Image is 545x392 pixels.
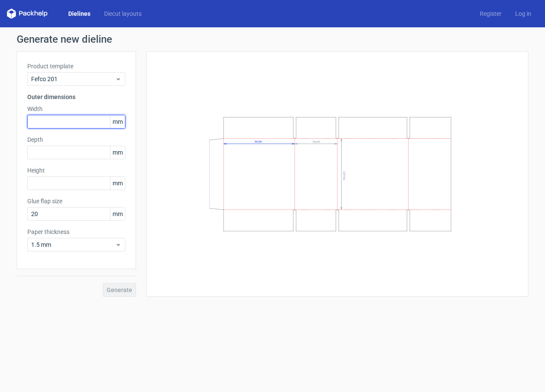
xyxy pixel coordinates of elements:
span: Fefco 201 [31,75,115,83]
h3: Outer dimensions [27,93,125,101]
span: mm [110,208,125,220]
span: mm [110,177,125,190]
label: Height [27,166,125,175]
text: Depth [313,140,320,143]
label: Product template [27,62,125,70]
span: 1.5 mm [31,240,115,249]
a: Register [473,9,508,18]
text: Width [255,140,262,143]
text: Height [342,171,346,180]
a: Log in [508,9,538,18]
span: mm [110,115,125,128]
a: Dielines [61,9,97,18]
label: Depth [27,135,125,144]
a: Diecut layouts [97,9,148,18]
label: Paper thickness [27,228,125,236]
h1: Generate new dieline [17,34,528,44]
span: mm [110,146,125,159]
label: Glue flap size [27,197,125,205]
label: Width [27,105,125,113]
